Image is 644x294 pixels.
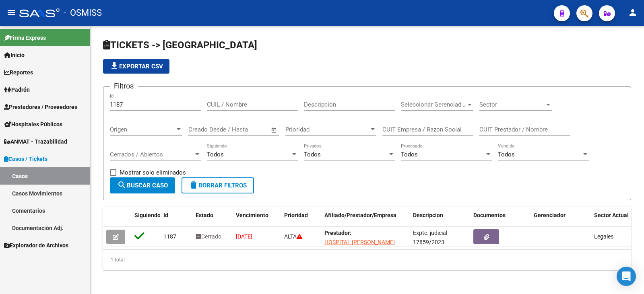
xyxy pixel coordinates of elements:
[534,212,566,218] span: Gerenciador
[236,233,252,240] span: [DATE]
[498,151,515,158] span: Todos
[479,101,545,108] span: Sector
[110,80,138,92] h3: Filtros
[103,250,631,270] div: 1 total
[163,233,176,240] span: 1187
[617,267,636,286] div: Open Intercom Messenger
[160,207,192,233] datatable-header-cell: Id
[233,207,281,233] datatable-header-cell: Vencimiento
[134,212,161,218] span: Siguiendo
[413,212,443,218] span: Descripcion
[304,151,321,158] span: Todos
[4,241,68,250] span: Explorador de Archivos
[591,207,639,233] datatable-header-cell: Sector Actual
[4,68,33,77] span: Reportes
[470,207,530,233] datatable-header-cell: Documentos
[4,103,77,111] span: Prestadores / Proveedores
[4,137,67,146] span: ANMAT - Trazabilidad
[284,212,308,218] span: Prioridad
[196,233,221,240] span: Cerrado
[6,8,16,17] mat-icon: menu
[192,207,233,233] datatable-header-cell: Estado
[281,207,321,233] datatable-header-cell: Prioridad
[189,180,198,190] mat-icon: delete
[321,207,410,233] datatable-header-cell: Afiliado/Prestador/Empresa
[270,125,279,135] button: Open calendar
[64,4,102,22] span: - OSMISS
[103,59,169,74] button: Exportar CSV
[228,126,267,133] input: Fecha fin
[594,212,629,218] span: Sector Actual
[120,168,186,177] span: Mostrar solo eliminados
[324,239,395,245] span: HOSPITAL [PERSON_NAME]
[401,151,418,158] span: Todos
[4,33,46,42] span: Firma Express
[4,120,62,129] span: Hospitales Públicos
[109,61,119,71] mat-icon: file_download
[236,212,268,218] span: Vencimiento
[284,233,302,240] span: ALTA
[110,177,175,193] button: Buscar Caso
[110,126,175,133] span: Origen
[324,230,351,236] strong: Prestador:
[324,212,396,218] span: Afiliado/Prestador/Empresa
[413,230,447,245] span: Expte. judicial 17859/2023
[473,212,506,218] span: Documentos
[4,154,47,163] span: Casos / Tickets
[401,101,466,108] span: Seleccionar Gerenciador
[182,177,254,193] button: Borrar Filtros
[628,8,638,17] mat-icon: person
[410,207,470,233] datatable-header-cell: Descripcion
[207,151,224,158] span: Todos
[110,151,194,158] span: Cerrados / Abiertos
[196,212,213,218] span: Estado
[285,126,369,133] span: Prioridad
[117,180,127,190] mat-icon: search
[131,207,160,233] datatable-header-cell: Siguiendo
[530,207,591,233] datatable-header-cell: Gerenciador
[189,182,247,189] span: Borrar Filtros
[4,85,30,94] span: Padrón
[594,233,613,240] span: Legales
[4,51,25,60] span: Inicio
[163,212,168,218] span: Id
[109,63,163,70] span: Exportar CSV
[188,126,221,133] input: Fecha inicio
[117,182,168,189] span: Buscar Caso
[103,39,257,51] span: TICKETS -> [GEOGRAPHIC_DATA]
